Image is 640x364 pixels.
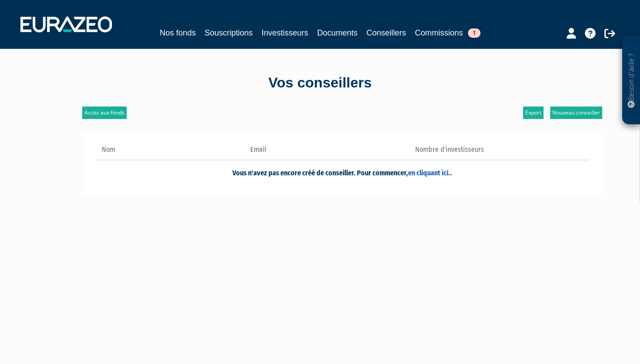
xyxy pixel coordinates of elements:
img: 1732889491-logotype_eurazeo_blanc_rvb.png [20,16,112,32]
span: 1 [468,28,480,38]
th: Nombre d'investisseurs [342,145,491,160]
a: en cliquant ici. [408,169,450,177]
div: Vos conseillers [67,73,573,93]
td: Vous n'avez pas encore créé de conseiller. Pour commencer, . [95,160,589,184]
p: Besoin d'aide ? [626,40,636,120]
a: Accès aux fonds [82,107,127,119]
a: Export [523,107,544,119]
a: Commissions1 [415,27,480,39]
a: Nouveau conseiller [550,107,602,119]
a: Conseillers [367,27,406,40]
th: Email [244,145,342,160]
a: Documents [317,27,358,39]
a: Nos fonds [160,27,196,39]
a: Investisseurs [261,27,308,39]
th: Nom [95,145,244,160]
a: Souscriptions [204,27,252,39]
